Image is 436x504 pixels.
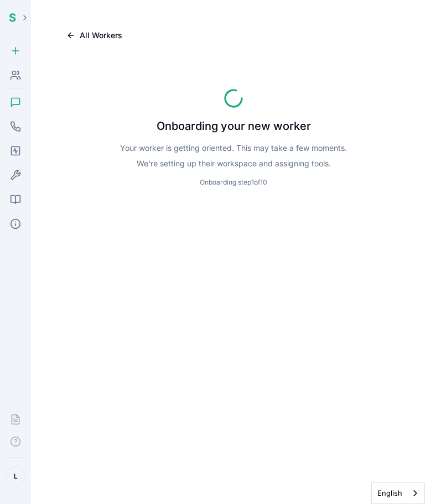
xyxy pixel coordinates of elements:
[371,482,425,504] div: Language
[372,483,424,503] a: English
[120,158,347,169] p: We're setting up their workspace and assigning tools.
[14,472,18,481] span: L
[58,27,131,44] button: All Workers
[371,482,425,504] aside: Language selected: English
[6,466,25,486] button: L
[120,143,347,154] p: Your worker is getting oriented. This may take a few moments.
[200,178,267,187] p: Onboarding step 1 of 10
[9,11,16,24] span: S
[157,118,311,134] p: Onboarding your new worker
